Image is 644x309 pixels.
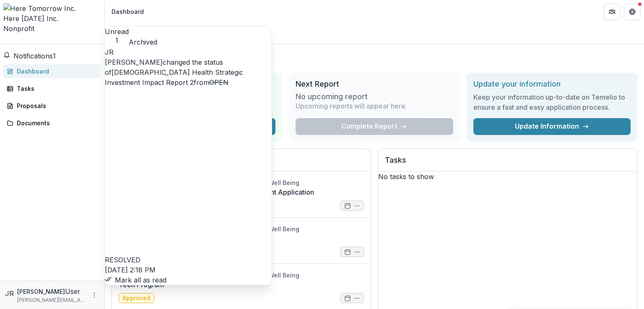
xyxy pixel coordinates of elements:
span: RESOLVED [105,256,140,264]
h2: Update your information [473,79,631,89]
span: [PERSON_NAME] [105,58,163,66]
button: More [89,290,99,300]
div: Dashboard [17,67,94,76]
button: Mark all as read [105,275,166,285]
p: User [65,286,80,296]
button: Partners [604,3,621,20]
a: Dashboard [3,64,101,78]
a: [DEMOGRAPHIC_DATA] Health Strategic Investment Impact Report 2 [105,68,243,87]
p: No tasks to show [378,172,637,182]
div: Documents [17,119,94,127]
h3: No upcoming report [296,92,368,101]
p: changed the status of from [105,57,272,265]
div: Joshua Rey [5,288,14,298]
span: Notifications [13,52,53,60]
a: Documents [3,116,101,130]
p: [DATE] 2:18 PM [105,265,272,275]
h1: Dashboard [112,51,637,66]
img: Here Tomorrow Inc. [3,3,101,13]
p: Upcoming reports will appear here. [296,101,407,111]
div: Tasks [17,84,94,93]
div: Here [DATE] Inc. [3,13,101,24]
div: Proposals [17,101,94,110]
div: Joshua Rey [105,47,272,57]
span: Nonprofit [3,24,34,33]
span: 1 [53,52,56,60]
s: OPEN [209,78,229,87]
nav: breadcrumb [108,5,147,18]
a: Here [DATE] Inc.-Teen Program-1 [119,233,364,243]
h2: Next Report [296,79,453,89]
a: Proposals [3,99,101,113]
span: 1 [105,37,129,45]
button: Get Help [624,3,641,20]
p: [PERSON_NAME] [17,287,65,296]
a: Here [DATE] - 2024BH FY24 Strategic Investment Application [119,187,364,197]
h3: Keep your information up-to-date on Temelio to ensure a fast and easy application process. [473,92,631,112]
button: Archived [129,37,157,47]
a: Tasks [3,82,101,95]
p: [PERSON_NAME][EMAIL_ADDRESS][DOMAIN_NAME] [17,296,86,304]
h2: Tasks [385,156,630,172]
div: Dashboard [112,7,144,16]
a: Update Information [473,118,631,135]
button: Notifications1 [3,51,56,61]
a: Teen Program [119,280,364,290]
button: Unread [105,26,129,45]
